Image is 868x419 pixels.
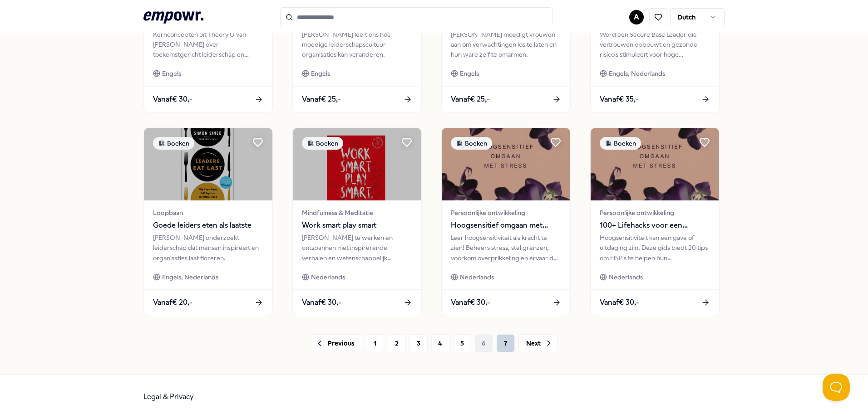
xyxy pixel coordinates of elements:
[518,334,557,352] button: Next
[600,208,710,218] span: Persoonlijke ontwikkeling
[311,334,362,352] button: Previous
[451,219,561,231] span: Hoogsensitief omgaan met stress
[609,68,665,78] span: Engels, Nederlands
[293,128,421,200] img: package image
[609,272,643,282] span: Nederlands
[153,29,263,60] div: Kernconcepten uit Theory U van [PERSON_NAME] over toekomstgericht leiderschap en organisatieverni...
[600,233,710,263] div: Hoogsensitiviteit kan een gave of uitdaging zijn. Deze gids biedt 20 tips om HSP's te helpen hun ...
[153,219,263,231] span: Goede leiders eten als laatste
[441,127,571,316] a: package imageBoekenPersoonlijke ontwikkelingHoogsensitief omgaan met stressLeer hoogsensitiviteit...
[153,93,192,105] span: Vanaf € 30,-
[302,137,343,150] div: Boeken
[431,334,449,352] button: 4
[143,392,194,401] a: Legal & Privacy
[460,272,494,282] span: Nederlands
[162,68,181,78] span: Engels
[600,29,710,60] div: Word een Secure Base Leader die vertrouwen opbouwt en gezonde risico's stimuleert voor hoge prest...
[302,208,412,218] span: Mindfulness & Meditatie
[600,93,639,105] span: Vanaf € 35,-
[143,127,273,316] a: package imageBoekenLoopbaanGoede leiders eten als laatste[PERSON_NAME] onderzoekt leiderschap dat...
[591,128,719,200] img: package image
[302,29,412,60] div: [PERSON_NAME] leert ons hoe moedige leiderschapscultuur organisaties kan veranderen.
[600,219,710,231] span: 100+ Lifehacks voor een eenvoudiger leven met hoogsensitiviteit
[302,297,341,308] span: Vanaf € 30,-
[823,374,850,401] iframe: Help Scout Beacon - Open
[311,68,330,78] span: Engels
[302,233,412,263] div: [PERSON_NAME] te werken en ontspannen met inspirerende verhalen en wetenschappelijk onderbouwde t...
[590,127,720,316] a: package imageBoekenPersoonlijke ontwikkeling100+ Lifehacks voor een eenvoudiger leven met hoogsen...
[600,297,639,308] span: Vanaf € 30,-
[302,219,412,231] span: Work smart play smart
[451,208,561,218] span: Persoonlijke ontwikkeling
[451,93,490,105] span: Vanaf € 25,-
[388,334,406,352] button: 2
[311,272,345,282] span: Nederlands
[153,208,263,218] span: Loopbaan
[451,137,492,150] div: Boeken
[153,137,194,150] div: Boeken
[144,128,272,200] img: package image
[451,29,561,60] div: [PERSON_NAME] moedigt vrouwen aan om verwachtingen los te laten en hun ware zelf te omarmen.
[497,334,515,352] button: 7
[302,93,341,105] span: Vanaf € 25,-
[162,272,218,282] span: Engels, Nederlands
[451,233,561,263] div: Leer hoogsensitiviteit als kracht te zien! Beheers stress, stel grenzen, voorkom overprikkeling e...
[442,128,570,200] img: package image
[153,297,192,308] span: Vanaf € 20,-
[600,137,641,150] div: Boeken
[292,127,422,316] a: package imageBoekenMindfulness & MeditatieWork smart play smart[PERSON_NAME] te werken en ontspan...
[629,10,644,24] button: A
[366,334,384,352] button: 1
[451,297,490,308] span: Vanaf € 30,-
[153,233,263,263] div: [PERSON_NAME] onderzoekt leiderschap dat mensen inspireert en organisaties laat floreren.
[460,68,479,78] span: Engels
[409,334,428,352] button: 3
[280,7,552,27] input: Search for products, categories or subcategories
[453,334,471,352] button: 5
